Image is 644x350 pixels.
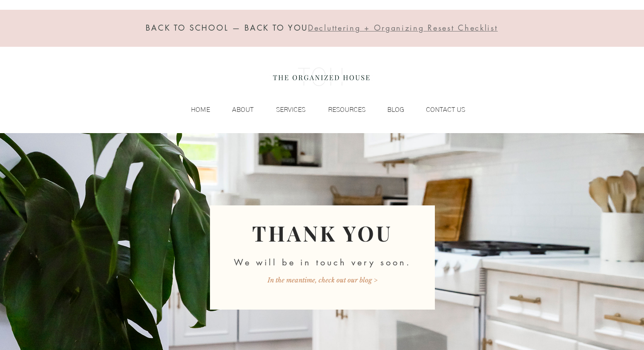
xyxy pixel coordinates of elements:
img: the organized house [269,60,374,94]
p: RESOURCES [324,103,370,116]
nav: Site [173,103,469,116]
p: ABOUT [228,103,258,116]
a: ABOUT [214,103,258,116]
span: THANK YOU [252,219,392,247]
a: Decluttering + Organizing Resest Checklist [308,25,497,32]
a: SERVICES [258,103,310,116]
p: SERVICES [272,103,310,116]
a: In the meantime, check out our blog > [259,274,385,285]
a: HOME [173,103,214,116]
a: CONTACT US [408,103,469,116]
a: RESOURCES [310,103,370,116]
span: BACK TO SCHOOL — BACK TO YOU [146,23,308,33]
p: HOME [187,103,214,116]
p: CONTACT US [422,103,469,116]
span: In the meantime, check out our blog > [267,276,377,285]
span: We will be in touch very soon. [234,257,411,268]
span: Decluttering + Organizing Resest Checklist [308,23,497,33]
p: BLOG [383,103,408,116]
a: BLOG [370,103,408,116]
